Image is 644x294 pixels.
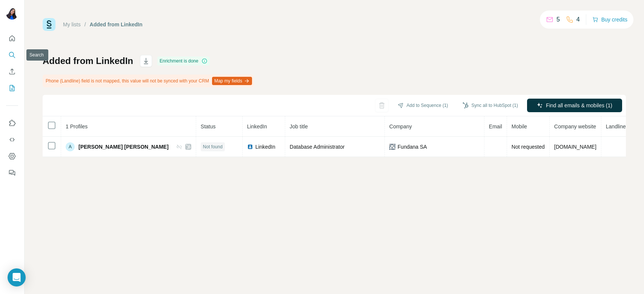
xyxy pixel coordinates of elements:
button: Use Surfe API [6,133,18,146]
li: / [85,21,86,28]
button: Feedback [6,166,18,180]
span: Database Administrator [290,144,345,150]
span: Job title [290,123,308,129]
span: LinkedIn [255,143,275,151]
button: Sync all to HubSpot (1) [457,100,523,111]
button: Find all emails & mobiles (1) [527,99,622,112]
span: Landline [606,123,626,129]
p: 4 [576,15,580,24]
span: 1 Profiles [66,123,88,129]
span: Company [389,123,412,129]
button: Search [6,48,18,62]
button: Dashboard [6,149,18,163]
button: Enrich CSV [6,65,18,78]
span: Status [201,123,216,129]
button: My lists [6,81,18,95]
span: Find all emails & mobiles (1) [546,102,612,109]
span: Mobile [512,123,527,129]
span: Not requested [512,144,545,150]
button: Map my fields [212,77,252,85]
img: LinkedIn logo [247,144,253,150]
div: Enrichment is done [157,56,210,66]
span: Not found [203,143,223,150]
div: A [66,142,75,151]
p: 5 [556,15,560,24]
div: Open Intercom Messenger [8,268,26,286]
span: LinkedIn [247,123,267,129]
div: Phone (Landline) field is not mapped, this value will not be synced with your CRM [43,75,254,87]
div: Added from LinkedIn [90,21,143,28]
button: Add to Sequence (1) [392,100,453,111]
span: Company website [554,123,596,129]
img: Surfe Logo [43,18,55,31]
span: [DOMAIN_NAME] [554,144,596,150]
span: Email [489,123,502,129]
img: Avatar [6,8,18,20]
h1: Added from LinkedIn [43,55,133,67]
button: Quick start [6,32,18,45]
a: My lists [63,21,81,27]
span: Fundana SA [398,143,427,151]
img: company-logo [389,144,395,150]
button: Use Surfe on LinkedIn [6,116,18,130]
span: [PERSON_NAME] [PERSON_NAME] [78,143,169,151]
button: Buy credits [592,14,627,25]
